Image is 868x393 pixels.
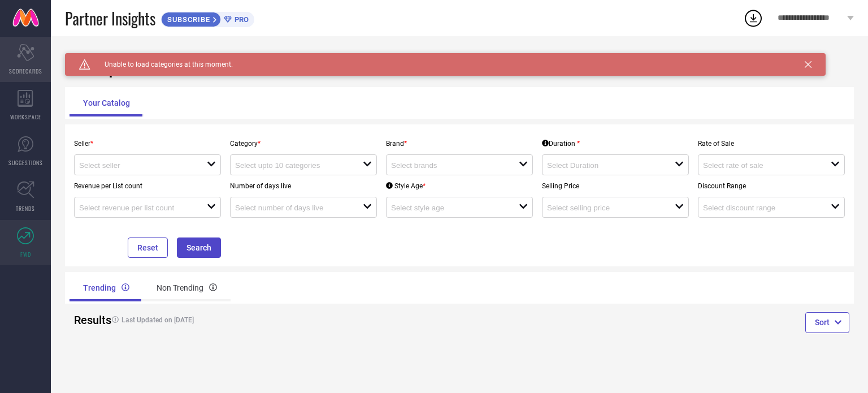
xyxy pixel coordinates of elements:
h4: Last Updated on [DATE] [106,316,418,324]
span: SCORECARDS [9,67,42,75]
div: Duration [542,140,580,148]
p: Discount Range [698,182,845,190]
p: Brand [386,140,533,148]
div: Open download list [743,8,763,28]
input: Select upto 10 categories [235,161,350,170]
button: Search [177,237,221,258]
input: Select selling price [547,204,662,212]
div: Non Trending [143,274,231,301]
input: Select Duration [547,161,662,170]
div: Trending [70,274,143,301]
button: Sort [805,312,849,332]
input: Select rate of sale [703,161,818,170]
p: Rate of Sale [698,140,845,148]
span: WORKSPACE [10,113,41,121]
p: Selling Price [542,182,689,190]
a: SUBSCRIBEPRO [161,9,254,27]
span: SUGGESTIONS [8,158,43,167]
input: Select style age [391,204,506,212]
span: FWD [20,250,31,258]
p: Seller [74,140,221,148]
input: Select seller [79,161,194,170]
input: Select number of days live [235,204,350,212]
button: Reset [128,237,168,258]
input: Select discount range [703,204,818,212]
span: TRENDS [16,204,35,213]
p: Number of days live [230,182,377,190]
h2: Results [74,313,97,327]
input: Select revenue per list count [79,204,194,212]
p: Revenue per List count [74,182,221,190]
span: SUBSCRIBE [162,15,213,24]
div: Your Catalog [70,89,144,116]
div: Style Age [386,182,426,190]
span: Partner Insights [65,7,155,30]
p: Category [230,140,377,148]
input: Select brands [391,161,506,170]
span: Unable to load categories at this moment. [90,61,233,68]
span: PRO [232,15,249,24]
